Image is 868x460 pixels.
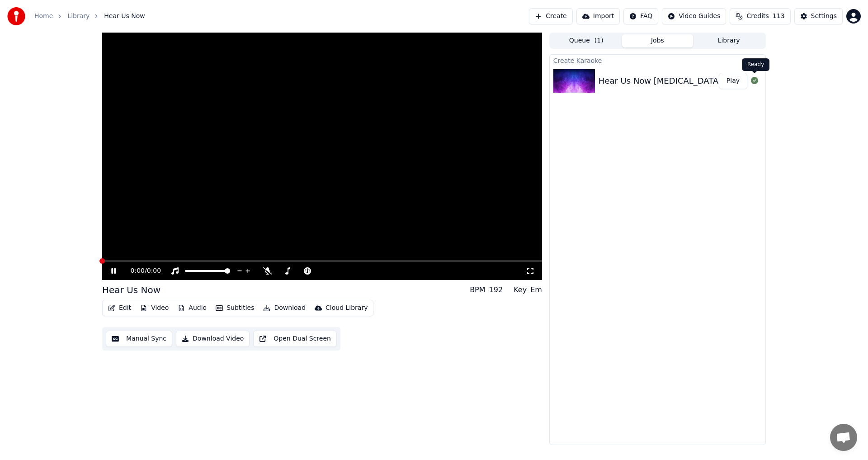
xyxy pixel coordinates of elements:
a: Library [67,12,90,21]
button: Open Dual Screen [253,331,337,347]
nav: breadcrumb [34,12,145,21]
button: Video Guides [662,8,726,24]
button: Subtitles [212,302,258,314]
span: 113 [773,12,785,21]
div: Settings [811,12,837,21]
div: / [131,266,152,275]
span: Credits [746,12,769,21]
div: 192 [489,285,503,295]
span: 0:00 [147,266,161,275]
button: Jobs [622,34,693,47]
button: Download [259,302,309,314]
div: Hear Us Now [102,284,160,296]
div: Em [530,285,542,295]
div: Hear Us Now [MEDICAL_DATA] [599,75,722,87]
button: Manual Sync [106,331,172,347]
div: Create Karaoke [550,55,765,66]
button: Audio [174,302,210,314]
img: youka [7,7,25,25]
button: Settings [794,8,843,24]
button: Library [693,34,764,47]
span: ( 1 ) [594,36,604,45]
button: Download Video [176,331,250,347]
div: Key [514,285,527,295]
span: Hear Us Now [104,12,145,21]
div: BPM [470,285,485,295]
div: Cloud Library [325,304,368,313]
button: Credits113 [730,8,790,24]
button: Play [719,73,747,89]
span: 0:00 [131,266,145,275]
button: Video [137,302,172,314]
button: Import [576,8,620,24]
button: Edit [104,302,135,314]
button: FAQ [623,8,658,24]
div: Ready [742,58,769,71]
a: Home [34,12,53,21]
button: Create [529,8,573,24]
div: Open chat [830,424,857,451]
button: Queue [551,34,622,47]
